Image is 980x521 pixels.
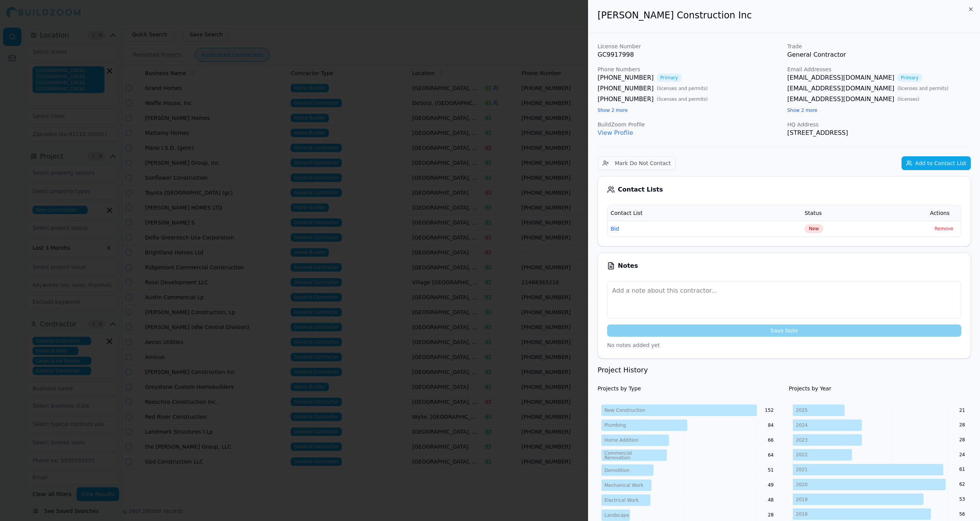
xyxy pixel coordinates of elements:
[604,437,639,443] tspan: Home Addition
[930,224,958,233] button: Remove
[604,512,629,518] tspan: Landscape
[796,422,808,428] tspan: 2024
[607,341,961,349] p: No notes added yet
[768,497,774,503] text: 48
[604,467,629,473] tspan: Demolition
[805,224,823,233] button: New
[897,74,922,82] span: Primary
[604,497,639,503] tspan: Electrical Work
[768,452,774,457] text: 64
[657,96,708,102] span: ( licenses and permits )
[604,408,645,413] tspan: New Construction
[598,66,781,73] p: Phone Numbers
[607,262,961,270] div: Notes
[796,408,808,413] tspan: 2025
[768,422,774,428] text: 84
[768,467,774,472] text: 51
[789,385,971,392] h4: Projects by Year
[768,437,774,442] text: 66
[608,205,802,221] th: Contact List
[796,452,808,457] tspan: 2022
[598,9,971,21] h2: [PERSON_NAME] Construction Inc
[959,467,965,472] text: 61
[959,437,965,442] text: 28
[598,385,780,392] h4: Projects by Type
[598,156,676,170] button: Mark Do Not Contact
[598,43,781,50] p: License Number
[787,66,971,73] p: Email Addresses
[598,84,654,93] a: [PHONE_NUMBER]
[927,205,961,221] th: Actions
[802,205,927,221] th: Status
[959,422,965,428] text: 28
[787,43,971,50] p: Trade
[796,467,808,472] tspan: 2021
[598,107,628,113] button: Show 2 more
[796,511,808,517] tspan: 2018
[598,365,971,375] h3: Project History
[796,437,808,442] tspan: 2023
[959,511,965,516] text: 56
[959,407,965,413] text: 21
[787,84,895,93] a: [EMAIL_ADDRESS][DOMAIN_NAME]
[765,407,774,413] text: 152
[959,452,965,457] text: 24
[657,85,708,92] span: ( licenses and permits )
[768,512,774,518] text: 28
[787,50,971,59] p: General Contractor
[897,85,948,92] span: ( licenses and permits )
[598,73,654,82] a: [PHONE_NUMBER]
[902,156,971,170] button: Add to Contact List
[959,496,965,501] text: 53
[598,50,781,59] p: GC9917998
[604,423,626,428] tspan: Plumbing
[657,74,681,82] span: Primary
[598,121,781,128] p: BuildZoom Profile
[787,95,895,104] a: [EMAIL_ADDRESS][DOMAIN_NAME]
[604,450,632,455] tspan: Commercial
[598,95,654,104] a: [PHONE_NUMBER]
[796,482,808,487] tspan: 2020
[796,496,808,502] tspan: 2019
[787,128,971,138] p: [STREET_ADDRESS]
[787,73,895,82] a: [EMAIL_ADDRESS][DOMAIN_NAME]
[959,482,965,487] text: 62
[598,129,633,136] a: View Profile
[604,482,644,488] tspan: Mechanical Work
[604,455,630,460] tspan: Renovation
[607,186,961,193] div: Contact Lists
[897,96,920,102] span: ( licenses )
[768,482,774,487] text: 49
[787,121,971,128] p: HQ Address
[805,224,823,233] span: Click to update status
[611,225,619,233] button: Bid
[787,107,818,113] button: Show 2 more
